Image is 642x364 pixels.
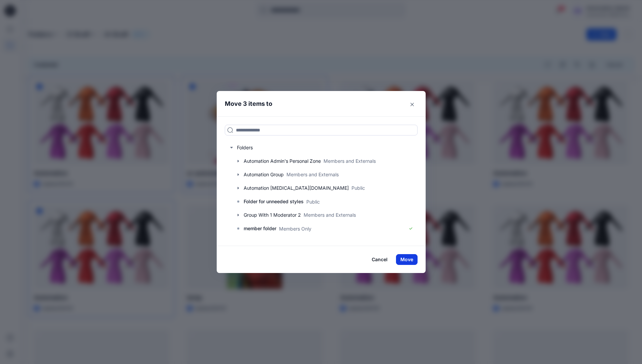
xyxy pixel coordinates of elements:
button: Move [396,254,418,265]
button: Close [407,99,418,110]
button: Cancel [367,254,392,265]
header: Move 3 items to [217,91,415,116]
p: member folder [244,224,276,233]
p: Members Only [279,225,311,232]
p: Public [306,198,320,205]
p: Folder for unneeded styles [244,198,304,206]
